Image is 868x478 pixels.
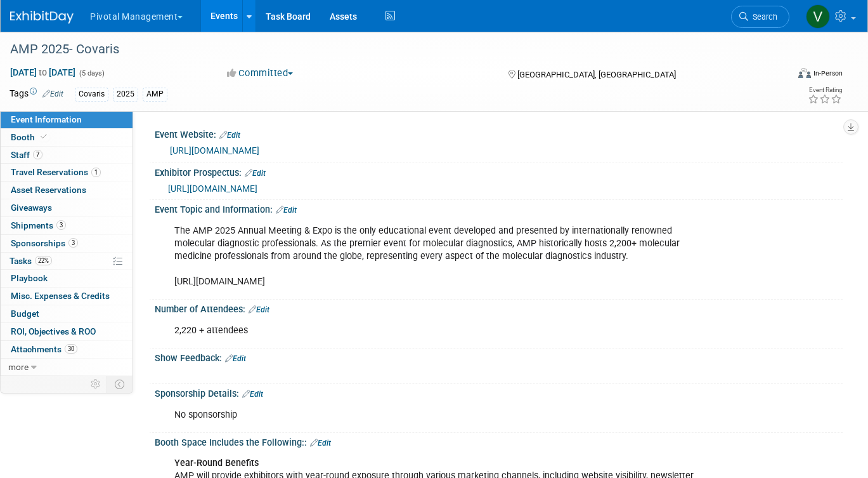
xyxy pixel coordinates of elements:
span: Tasks [10,256,52,266]
span: 1 [91,168,101,177]
a: Travel Reservations1 [1,164,133,181]
div: 2,220 + attendees [165,318,709,343]
span: ROI, Objectives & ROO [11,326,96,336]
a: Shipments3 [1,217,133,234]
div: Event Rating [808,87,842,93]
span: Giveaways [11,202,52,213]
span: (5 days) [78,69,105,77]
span: 7 [33,150,42,159]
a: Edit [276,206,297,215]
div: Number of Attendees: [155,300,843,316]
div: Exhibitor Prospectus: [155,163,843,180]
span: Sponsorships [11,238,78,248]
div: 2025 [113,88,138,101]
span: 30 [65,344,77,354]
td: Toggle Event Tabs [107,376,133,392]
a: Booth [1,129,133,146]
a: Edit [242,390,263,399]
div: Event Website: [155,125,843,142]
span: Playbook [11,273,48,283]
div: Booth Space Includes the Following:: [155,433,843,449]
div: Sponsorship Details: [155,384,843,401]
a: Edit [42,90,63,98]
span: [DATE] [DATE] [10,67,76,78]
div: The AMP 2025 Annual Meeting & Expo is the only educational event developed and presented by inter... [165,218,709,295]
a: Attachments30 [1,341,133,358]
a: Edit [225,354,246,363]
a: ROI, Objectives & ROO [1,323,133,340]
div: Covaris [75,88,108,101]
a: Playbook [1,270,133,287]
a: Edit [219,131,240,140]
img: ExhibitDay [10,11,74,23]
div: Event Topic and Information: [155,200,843,216]
span: Travel Reservations [11,167,101,177]
button: Committed [223,67,298,80]
b: Year-Round Benefits [174,458,259,468]
span: 22% [35,256,52,265]
a: more [1,359,133,376]
a: Event Information [1,111,133,128]
div: AMP 2025- Covaris [6,38,772,61]
span: Booth [11,132,49,142]
a: Edit [310,439,331,448]
div: Show Feedback: [155,349,843,365]
a: Sponsorships3 [1,235,133,252]
span: [GEOGRAPHIC_DATA], [GEOGRAPHIC_DATA] [517,70,676,79]
span: 3 [68,238,78,248]
div: No sponsorship [165,402,709,428]
a: [URL][DOMAIN_NAME] [170,145,259,156]
a: Edit [249,305,269,314]
span: Staff [11,150,42,160]
a: Budget [1,305,133,322]
span: Budget [11,309,39,319]
a: Asset Reservations [1,182,133,199]
td: Tags [10,87,63,102]
span: to [37,67,49,77]
img: Valerie Weld [806,4,830,29]
a: Giveaways [1,199,133,216]
span: Shipments [11,220,66,230]
div: AMP [143,88,167,101]
a: Misc. Expenses & Credits [1,288,133,305]
span: Search [748,12,777,22]
a: Edit [245,169,266,178]
div: In-Person [813,69,843,78]
a: [URL][DOMAIN_NAME] [168,183,257,194]
span: Attachments [11,344,77,354]
img: Format-Inperson.png [798,68,811,78]
i: Booth reservation complete [41,133,47,140]
td: Personalize Event Tab Strip [85,376,107,392]
span: Event Information [11,114,82,124]
a: Search [731,6,789,28]
span: Misc. Expenses & Credits [11,291,110,301]
a: Tasks22% [1,253,133,270]
span: 3 [56,220,66,230]
span: more [8,362,29,372]
div: Event Format [720,66,843,85]
a: Staff7 [1,147,133,164]
span: Asset Reservations [11,185,86,195]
